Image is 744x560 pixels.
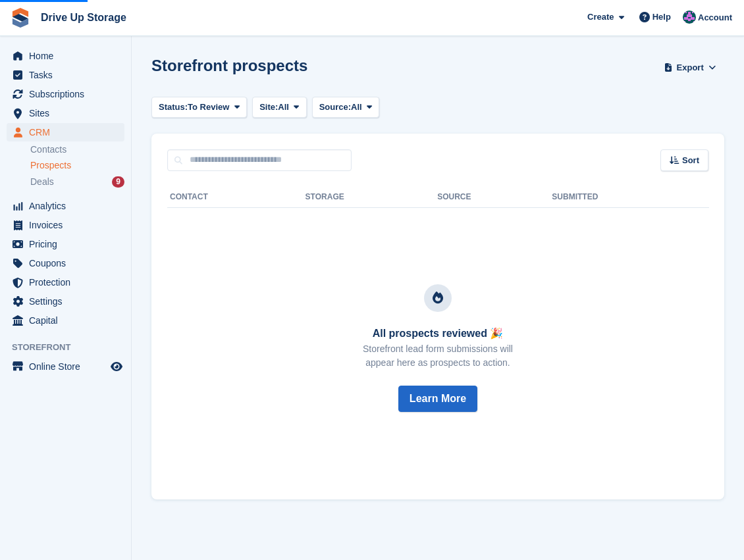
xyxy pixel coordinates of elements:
a: menu [7,104,124,122]
a: menu [7,85,124,103]
a: menu [7,47,124,65]
a: menu [7,292,124,311]
span: Pricing [29,235,108,253]
span: Sort [682,154,699,167]
span: Invoices [29,216,108,234]
th: Source [437,187,552,208]
a: Deals 9 [30,175,124,189]
span: Help [652,11,671,24]
button: Export [661,57,719,78]
a: menu [7,216,124,234]
span: Prospects [30,159,71,172]
button: Site: All [252,97,307,118]
h3: All prospects reviewed 🎉 [363,328,513,340]
button: Source: All [312,97,380,118]
span: Source: [319,101,351,114]
a: menu [7,254,124,272]
span: Site: [259,101,278,114]
span: Coupons [29,254,108,272]
span: Settings [29,292,108,311]
button: Status: To Review [151,97,247,118]
th: Storage [306,187,438,208]
a: menu [7,357,124,376]
span: Online Store [29,357,108,376]
a: Contacts [30,143,124,156]
a: menu [7,123,124,141]
p: Storefront lead form submissions will appear here as prospects to action. [363,342,513,370]
a: Preview store [109,359,124,374]
span: Export [677,61,704,74]
span: Capital [29,311,108,330]
a: menu [7,311,124,330]
span: Create [587,11,614,24]
span: Subscriptions [29,85,108,103]
img: stora-icon-8386f47178a22dfd0bd8f6a31ec36ba5ce8667c1dd55bd0f319d3a0aa187defe.svg [11,8,30,28]
a: menu [7,66,124,84]
button: Learn More [398,386,477,412]
a: Prospects [30,159,124,172]
span: Sites [29,104,108,122]
img: Andy [683,11,696,24]
span: All [278,101,289,114]
span: CRM [29,123,108,141]
span: Status: [159,101,188,114]
a: menu [7,197,124,215]
span: Analytics [29,197,108,215]
span: Protection [29,273,108,292]
div: 9 [112,176,124,188]
h1: Storefront prospects [151,57,307,74]
th: Contact [167,187,306,208]
span: Home [29,47,108,65]
a: menu [7,273,124,292]
span: Account [698,11,732,24]
th: Submitted [552,187,708,208]
a: Drive Up Storage [36,7,132,28]
a: menu [7,235,124,253]
span: Storefront [12,341,131,354]
span: Deals [30,176,54,188]
span: Tasks [29,66,108,84]
span: To Review [188,101,229,114]
span: All [351,101,362,114]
